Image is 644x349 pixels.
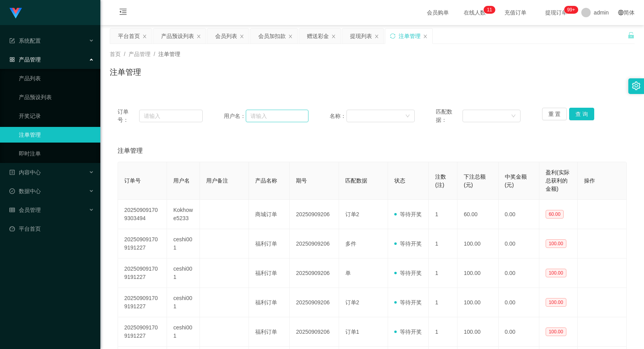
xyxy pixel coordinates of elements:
i: 图标: table [9,207,15,213]
span: 充值订单 [501,10,530,15]
i: 图标: sync [390,33,395,39]
td: 20250909206 [290,229,339,259]
td: Kokhowe5233 [167,200,200,229]
i: 图标: close [142,34,147,39]
span: 匹配数据： [436,108,463,124]
i: 图标: appstore-o [9,57,15,62]
td: 20250909206 [290,317,339,347]
td: 202509091709191227 [118,317,167,347]
td: 1 [429,229,457,259]
div: 赠送彩金 [307,29,329,43]
span: 在线人数 [460,10,490,15]
div: 提现列表 [350,29,372,43]
span: / [154,51,155,57]
span: 订单1 [345,329,359,335]
span: 多件 [345,241,356,247]
span: 注单管理 [158,51,180,57]
div: 注单管理 [399,29,421,43]
sup: 1136 [564,6,578,14]
i: 图标: form [9,38,15,43]
td: 0.00 [499,200,539,229]
td: ceshi001 [167,229,200,259]
td: 1 [429,317,457,347]
td: ceshi001 [167,288,200,317]
a: 产品预设列表 [19,89,94,105]
span: 盈利(实际总获利的金额) [546,169,570,192]
td: 100.00 [457,259,498,288]
td: 1 [429,288,457,317]
i: 图标: global [618,10,624,15]
span: 订单2 [345,211,359,217]
span: 下注总额(元) [464,174,486,188]
span: 等待开奖 [394,329,422,335]
td: 20250909206 [290,288,339,317]
i: 图标: setting [632,81,640,90]
td: 1 [429,259,457,288]
td: ceshi001 [167,317,200,347]
td: 20250909206 [290,259,339,288]
i: 图标: profile [9,170,15,175]
div: 会员加扣款 [258,29,286,43]
span: 订单号： [118,108,139,124]
td: 0.00 [499,259,539,288]
td: 100.00 [457,288,498,317]
span: 产品管理 [129,51,151,57]
i: 图标: close [288,34,293,39]
td: 福利订单 [249,317,290,347]
td: 商城订单 [249,200,290,229]
i: 图标: close [423,34,428,39]
span: 数据中心 [9,188,41,194]
span: 订单号 [124,177,141,184]
div: 产品预设列表 [161,29,194,43]
span: 状态 [394,177,405,184]
span: 等待开奖 [394,270,422,276]
i: 图标: close [331,34,336,39]
p: 1 [490,6,492,14]
a: 图标: dashboard平台首页 [9,221,94,237]
span: 用户备注 [206,177,228,184]
p: 1 [487,6,490,14]
td: 202509091709303494 [118,200,167,229]
h1: 注单管理 [110,66,141,78]
span: 100.00 [546,269,566,277]
a: 注单管理 [19,127,94,143]
button: 重 置 [542,108,567,120]
td: 202509091709191227 [118,288,167,317]
span: 单 [345,270,351,276]
img: logo.9652507e.png [9,8,22,19]
td: 100.00 [457,317,498,347]
span: 注单管理 [118,146,143,156]
span: 等待开奖 [394,211,422,217]
a: 即时注单 [19,146,94,161]
span: 用户名： [224,112,246,120]
td: 1 [429,200,457,229]
span: 首页 [110,51,121,57]
span: 名称： [330,112,346,120]
i: 图标: down [405,114,410,119]
td: 0.00 [499,317,539,347]
td: 福利订单 [249,259,290,288]
span: 匹配数据 [345,177,367,184]
sup: 11 [484,6,495,14]
td: 60.00 [457,200,498,229]
span: 内容中心 [9,169,41,175]
span: 产品名称 [255,177,277,184]
span: 中奖金额(元) [505,174,527,188]
span: 期号 [296,177,307,184]
span: 60.00 [546,210,564,219]
td: 0.00 [499,288,539,317]
i: 图标: menu-fold [110,0,136,25]
span: 注数(注) [435,174,446,188]
div: 平台首页 [118,29,140,43]
span: / [124,51,125,57]
i: 图标: check-circle-o [9,188,15,194]
span: 100.00 [546,327,566,336]
i: 图标: close [196,34,201,39]
i: 图标: down [511,114,516,119]
a: 产品列表 [19,71,94,86]
span: 订单2 [345,299,359,306]
span: 用户名 [173,177,190,184]
input: 请输入 [246,110,308,122]
div: 会员列表 [215,29,237,43]
td: 202509091709191227 [118,229,167,259]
